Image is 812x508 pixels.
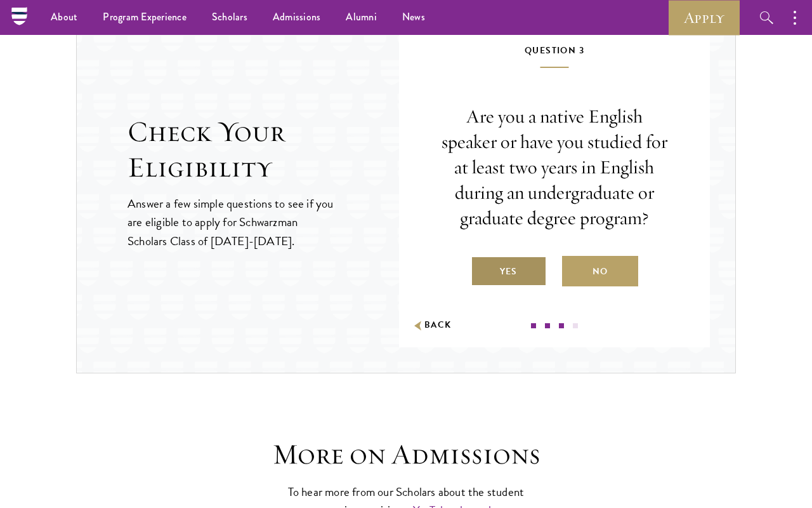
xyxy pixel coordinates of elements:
[437,43,672,68] h5: Question 3
[471,256,547,286] label: Yes
[437,104,672,231] p: Are you a native English speaker or have you studied for at least two years in English during an ...
[562,256,638,286] label: No
[209,437,603,472] h3: More on Admissions
[128,194,335,250] p: Answer a few simple questions to see if you are eligible to apply for Schwarzman Scholars Class o...
[128,114,399,185] h2: Check Your Eligibility
[412,319,452,332] button: Back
